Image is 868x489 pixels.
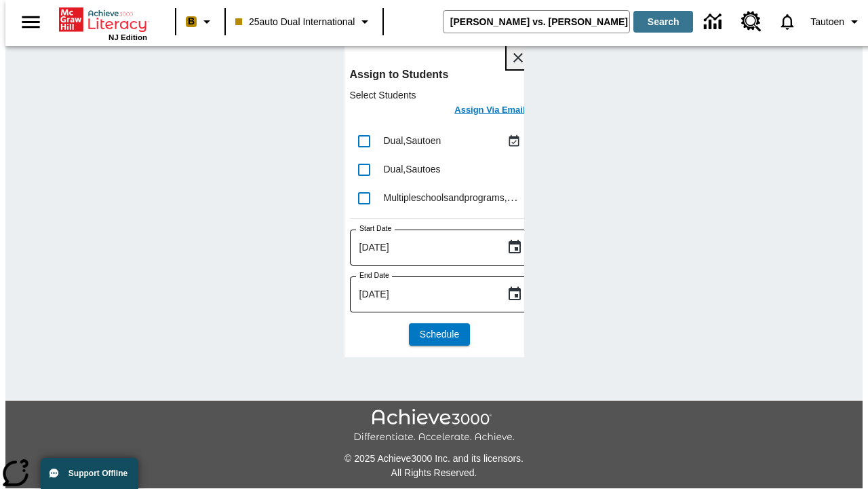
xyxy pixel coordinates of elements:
[384,162,524,177] div: Dual, Sautoes
[350,230,496,266] input: MMMM-DD-YYYY
[188,13,195,30] span: B
[11,2,51,42] button: Open side menu
[68,469,127,478] span: Support Offline
[696,3,733,41] a: Data Center
[235,15,355,29] span: 25auto Dual International
[443,11,629,33] input: search field
[59,5,147,41] div: Home
[633,11,693,33] button: Search
[108,33,147,41] span: NJ Edition
[384,164,441,175] span: Dual , Sautoes
[180,10,220,34] button: Boost Class color is peach. Change class color
[384,134,504,148] div: Dual, Sautoen
[409,323,470,346] button: Schedule
[384,135,441,146] span: Dual , Sautoen
[350,88,530,102] p: Select Students
[59,6,147,33] a: Home
[350,65,530,84] h6: Assign to Students
[501,234,528,261] button: Choose date, selected date is Sep 18, 2025
[810,15,844,29] span: Tautoen
[350,276,496,312] input: MMMM-DD-YYYY
[359,270,389,280] label: End Date
[501,280,528,308] button: Choose date, selected date is Sep 18, 2025
[450,102,529,122] button: Assign Via Email
[770,4,805,39] a: Notifications
[733,3,770,40] a: Resource Center, Will open in new tab
[230,10,378,34] button: Class: 25auto Dual International, Select your class
[384,192,542,203] span: Multipleschoolsandprograms , Sautoen
[5,466,863,480] p: All Rights Reserved.
[359,223,391,234] label: Start Date
[504,131,524,151] button: Assigned Sep 18 to Sep 18
[41,458,138,489] button: Support Offline
[5,452,863,466] p: © 2025 Achieve3000 Inc. and its licensors.
[420,327,459,342] span: Schedule
[384,191,524,205] div: Multipleschoolsandprograms, Sautoen
[507,46,530,69] button: Close
[353,409,515,443] img: Achieve3000 Differentiate Accelerate Achieve
[344,41,524,357] div: lesson details
[805,10,868,34] button: Profile/Settings
[454,103,525,118] h6: Assign Via Email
